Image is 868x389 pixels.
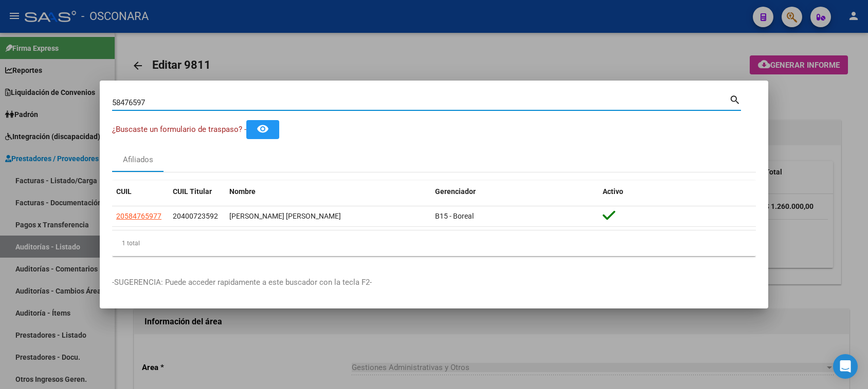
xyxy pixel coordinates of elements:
div: Afiliados [123,154,153,166]
datatable-header-cell: CUIL Titular [169,181,225,203]
span: 20400723592 [173,212,218,220]
p: -SUGERENCIA: Puede acceder rapidamente a este buscador con la tecla F2- [112,277,756,288]
span: Gerenciador [435,187,476,196]
span: ¿Buscaste un formulario de traspaso? - [112,125,246,134]
datatable-header-cell: Gerenciador [431,181,599,203]
mat-icon: search [729,93,741,105]
div: 1 total [112,230,756,256]
span: CUIL Titular [173,187,212,196]
mat-icon: remove_red_eye [257,123,269,135]
datatable-header-cell: Nombre [225,181,431,203]
div: [PERSON_NAME] [PERSON_NAME] [229,210,427,222]
div: Open Intercom Messenger [833,354,858,379]
span: Activo [603,187,623,196]
datatable-header-cell: Activo [599,181,756,203]
span: Nombre [229,187,256,196]
datatable-header-cell: CUIL [112,181,169,203]
span: CUIL [116,187,132,196]
span: 20584765977 [116,212,161,220]
span: B15 - Boreal [435,212,474,220]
